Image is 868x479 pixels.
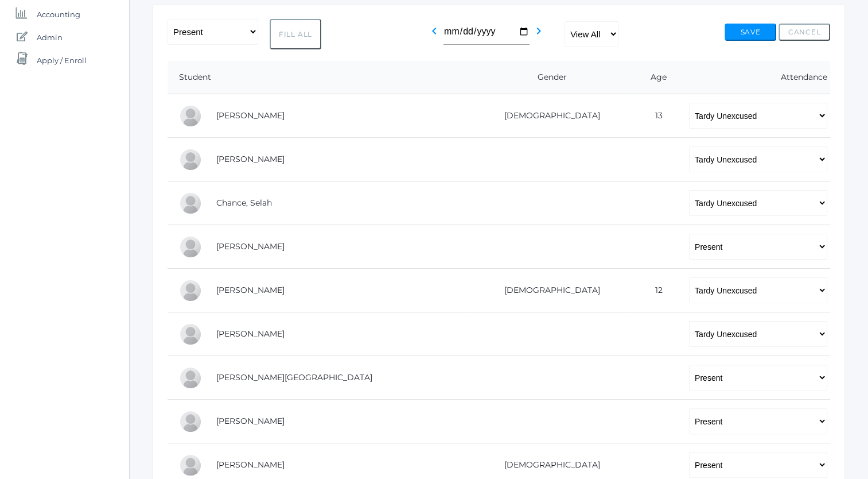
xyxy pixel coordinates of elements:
[37,49,87,72] span: Apply / Enroll
[532,29,546,40] a: chevron_right
[179,366,202,389] div: Shelby Hill
[631,94,678,138] td: 13
[216,459,285,470] a: [PERSON_NAME]
[179,410,202,433] div: Payton Paterson
[179,235,202,258] div: Levi Erner
[179,148,202,171] div: Gabby Brozek
[779,24,830,41] button: Cancel
[216,372,372,383] a: [PERSON_NAME][GEOGRAPHIC_DATA]
[216,416,285,426] a: [PERSON_NAME]
[216,241,285,252] a: [PERSON_NAME]
[216,110,285,121] a: [PERSON_NAME]
[37,3,80,26] span: Accounting
[179,279,202,302] div: Chase Farnes
[725,24,776,41] button: Save
[532,24,546,38] i: chevron_right
[427,29,441,40] a: chevron_left
[678,61,830,94] th: Attendance
[270,19,321,49] button: Fill All
[216,285,285,295] a: [PERSON_NAME]
[179,192,202,215] div: Selah Chance
[464,94,632,138] td: [DEMOGRAPHIC_DATA]
[179,323,202,346] div: Raelyn Hazen
[216,329,285,339] a: [PERSON_NAME]
[37,26,63,49] span: Admin
[179,454,202,477] div: Cole Pecor
[427,24,441,38] i: chevron_left
[631,269,678,312] td: 12
[464,61,632,94] th: Gender
[216,154,285,164] a: [PERSON_NAME]
[464,269,632,312] td: [DEMOGRAPHIC_DATA]
[216,198,272,208] a: Chance, Selah
[179,105,202,128] div: Josey Baker
[631,61,678,94] th: Age
[168,61,464,94] th: Student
